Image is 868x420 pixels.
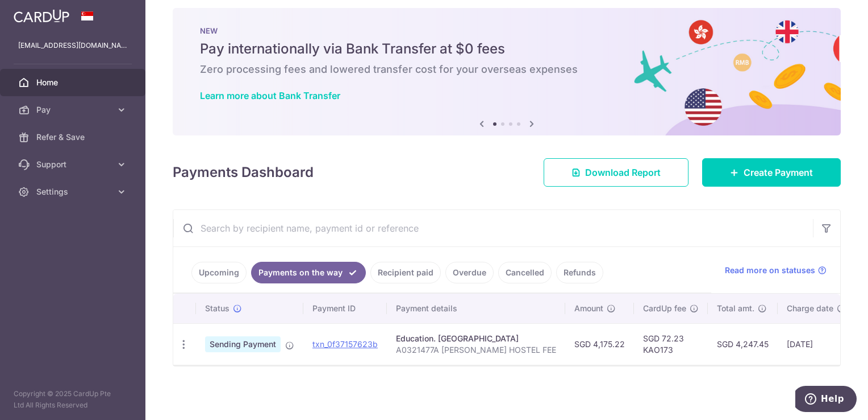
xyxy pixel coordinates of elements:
[574,303,603,314] span: Amount
[36,131,111,143] span: Refer & Save
[387,294,565,323] th: Payment details
[744,166,813,179] span: Create Payment
[173,210,813,246] input: Search by recipient name, payment id or reference
[18,40,127,51] p: [EMAIL_ADDRESS][DOMAIN_NAME]
[191,262,247,283] a: Upcoming
[634,323,708,365] td: SGD 72.23 KAO173
[445,262,494,283] a: Overdue
[585,166,661,179] span: Download Report
[396,333,556,344] div: Education. [GEOGRAPHIC_DATA]
[370,262,441,283] a: Recipient paid
[36,104,111,116] span: Pay
[205,336,281,352] span: Sending Payment
[36,186,111,197] span: Settings
[795,386,857,414] iframe: Opens a widget where you can find more information
[565,323,634,365] td: SGD 4,175.22
[36,159,111,170] span: Support
[36,77,111,88] span: Home
[200,90,340,101] a: Learn more about Bank Transfer
[14,9,69,23] img: CardUp
[498,262,552,283] a: Cancelled
[778,323,855,365] td: [DATE]
[396,344,556,356] p: A0321477A [PERSON_NAME] HOSTEL FEE
[312,339,378,349] a: txn_0f37157623b
[725,265,827,276] a: Read more on statuses
[556,262,603,283] a: Refunds
[251,262,366,283] a: Payments on the way
[173,8,841,135] img: Bank transfer banner
[643,303,686,314] span: CardUp fee
[200,63,813,76] h6: Zero processing fees and lowered transfer cost for your overseas expenses
[725,265,815,276] span: Read more on statuses
[544,158,688,187] a: Download Report
[200,40,813,58] h5: Pay internationally via Bank Transfer at $0 fees
[708,323,778,365] td: SGD 4,247.45
[717,303,754,314] span: Total amt.
[173,162,314,183] h4: Payments Dashboard
[303,294,387,323] th: Payment ID
[205,303,229,314] span: Status
[200,26,813,35] p: NEW
[702,158,841,187] a: Create Payment
[787,303,833,314] span: Charge date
